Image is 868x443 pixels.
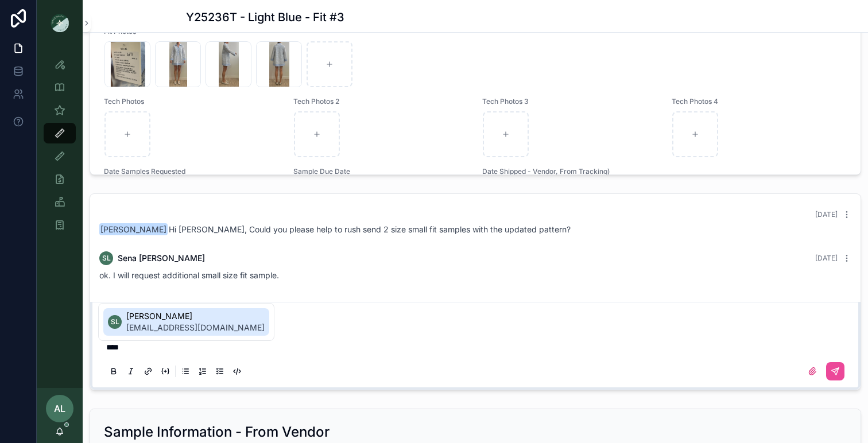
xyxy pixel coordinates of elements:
span: Sample Due Date [293,167,469,176]
span: Date Samples Requested [104,167,280,176]
img: App logo [51,14,69,32]
div: scrollable content [37,46,83,250]
span: [PERSON_NAME] [99,223,168,235]
span: Tech Photos [104,97,280,106]
span: [DATE] [815,210,838,219]
span: Tech Photos 2 [293,97,469,106]
span: Tech Photos 4 [672,97,847,106]
span: Tech Photos 3 [482,97,658,106]
span: [DATE] [815,254,838,262]
span: ok. I will request additional small size fit sample. [99,270,279,280]
div: Suggested mentions [98,303,274,341]
span: [PERSON_NAME] [126,310,265,322]
span: Date Shipped - Vendor, From Tracking) [482,167,658,176]
span: SL [111,317,119,327]
span: Hi [PERSON_NAME], Could you please help to rush send 2 size small fit samples with the updated pa... [99,224,571,234]
span: [EMAIL_ADDRESS][DOMAIN_NAME] [126,322,265,333]
span: AL [54,402,65,415]
span: SL [102,254,111,263]
span: Sena [PERSON_NAME] [118,252,205,264]
h2: Sample Information - From Vendor [104,423,330,441]
h1: Y25236T - Light Blue - Fit #3 [186,9,344,25]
